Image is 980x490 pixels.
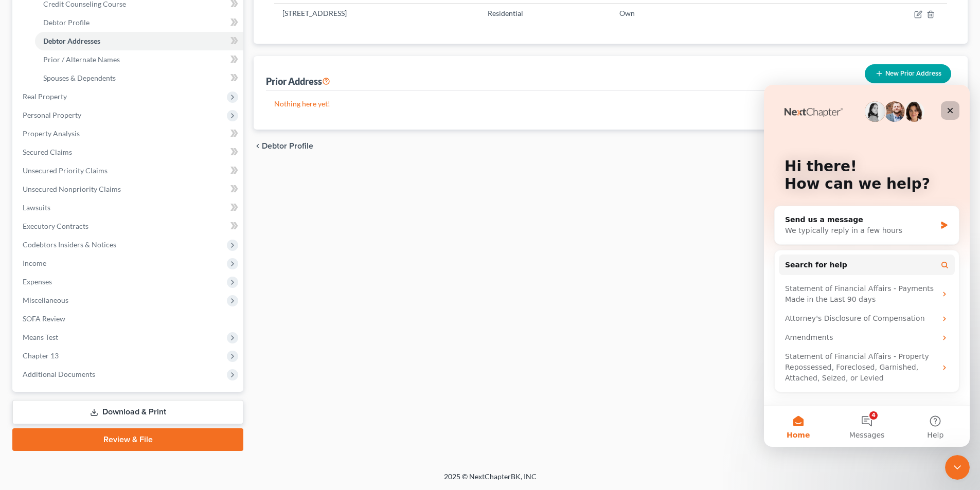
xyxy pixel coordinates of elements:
[23,314,65,323] span: SOFA Review
[12,428,243,451] a: Review & File
[23,166,108,175] span: Unsecured Priority Claims
[23,222,88,230] span: Executory Contracts
[197,471,783,490] div: 2025 © NextChapterBK, INC
[23,148,72,156] span: Secured Claims
[23,203,50,212] span: Lawsuits
[14,310,243,328] a: SOFA Review
[43,74,116,82] span: Spouses & Dependents
[23,351,59,360] span: Chapter 13
[43,18,90,27] span: Debtor Profile
[23,370,95,378] span: Additional Documents
[23,111,81,119] span: Personal Property
[23,92,67,101] span: Real Property
[23,259,46,267] span: Income
[611,4,751,23] td: Own
[262,142,313,150] span: Debtor Profile
[945,455,970,480] iframe: Intercom live chat
[23,129,80,138] span: Property Analysis
[35,32,243,50] a: Debtor Addresses
[14,124,243,143] a: Property Analysis
[23,296,68,304] span: Miscellaneous
[254,142,313,150] button: chevron_left Debtor Profile
[35,50,243,69] a: Prior / Alternate Names
[35,69,243,87] a: Spouses & Dependents
[274,99,947,109] p: Nothing here yet!
[23,240,116,249] span: Codebtors Insiders & Notices
[23,185,121,193] span: Unsecured Nonpriority Claims
[14,217,243,235] a: Executory Contracts
[266,75,330,87] div: Prior Address
[12,400,243,424] a: Download & Print
[23,333,58,341] span: Means Test
[14,143,243,161] a: Secured Claims
[865,64,951,83] button: New Prior Address
[35,13,243,32] a: Debtor Profile
[764,85,970,447] iframe: Intercom live chat
[14,198,243,217] a: Lawsuits
[43,55,120,64] span: Prior / Alternate Names
[14,180,243,198] a: Unsecured Nonpriority Claims
[274,4,479,23] td: [STREET_ADDRESS]
[23,277,52,286] span: Expenses
[43,37,100,45] span: Debtor Addresses
[479,4,611,23] td: Residential
[14,161,243,180] a: Unsecured Priority Claims
[254,142,262,150] i: chevron_left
